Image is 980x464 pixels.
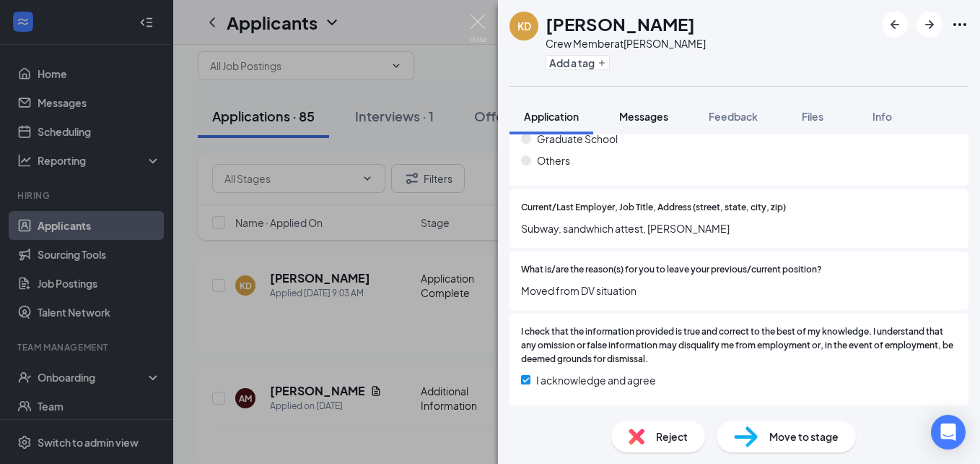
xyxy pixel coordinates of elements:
[517,19,531,33] div: KD
[546,36,706,51] div: Crew Member at [PERSON_NAME]
[546,12,695,36] h1: [PERSON_NAME]
[921,16,938,33] svg: ArrowRight
[882,12,908,38] button: ArrowLeftNew
[872,110,892,123] span: Info
[537,131,618,147] span: Graduate School
[537,152,570,168] span: Others
[521,283,957,298] span: Moved from DV situation
[521,263,822,277] span: What is/are the reason(s) for you to leave your previous/current position?
[521,220,957,236] span: Subway, sandwhich attest, [PERSON_NAME]
[524,110,579,123] span: Application
[709,110,758,123] span: Feedback
[916,12,942,38] button: ArrowRight
[536,372,656,388] span: I acknowledge and agree
[521,201,786,215] span: Current/Last Employer, Job Title, Address (street, state, city, zip)
[931,415,966,450] div: Open Intercom Messenger
[886,16,904,33] svg: ArrowLeftNew
[598,59,606,67] svg: Plus
[546,55,610,70] button: PlusAdd a tag
[802,110,823,123] span: Files
[619,110,668,123] span: Messages
[951,16,968,33] svg: Ellipses
[769,429,839,444] span: Move to stage
[656,429,688,444] span: Reject
[521,325,957,366] span: I check that the information provided is true and correct to the best of my knowledge. I understa...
